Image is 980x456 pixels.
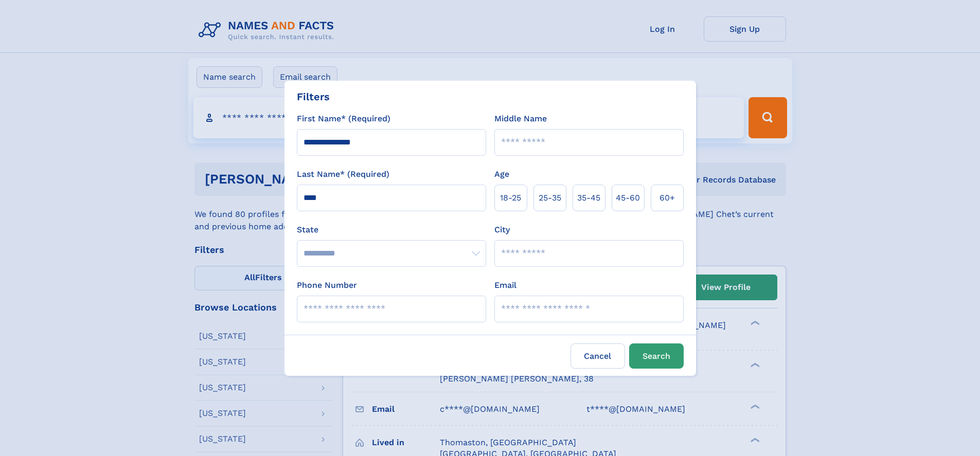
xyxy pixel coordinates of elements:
span: 25‑35 [539,192,561,204]
div: Filters [297,89,330,104]
label: Cancel [571,343,625,369]
label: Last Name* (Required) [297,168,389,180]
label: Middle Name [494,113,547,125]
label: Age [494,168,509,180]
span: 60+ [660,192,675,204]
label: State [297,224,486,236]
label: Email [494,279,516,291]
span: 18‑25 [500,192,521,204]
label: First Name* (Required) [297,113,390,125]
label: City [494,224,510,236]
span: 35‑45 [577,192,600,204]
button: Search [629,343,684,369]
label: Phone Number [297,279,357,291]
span: 45‑60 [616,192,640,204]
